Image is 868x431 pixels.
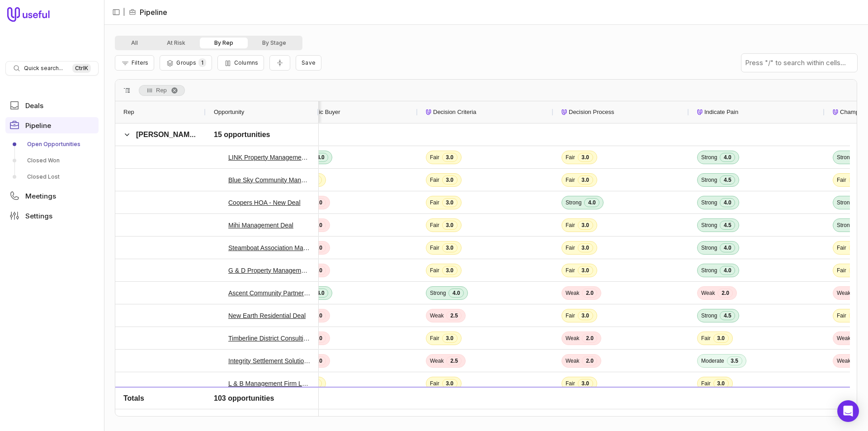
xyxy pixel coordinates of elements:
[582,334,597,343] span: 2.0
[701,289,715,297] span: Weak
[214,107,244,118] span: Opportunity
[566,289,579,297] span: Weak
[297,107,340,118] span: Economic Buyer
[849,243,864,252] span: 3.0
[727,356,742,365] span: 3.5
[578,266,593,275] span: 3.0
[5,170,99,184] a: Closed Lost
[584,198,599,207] span: 4.0
[228,220,293,231] a: Mihi Management Deal
[129,7,167,18] li: Pipeline
[837,222,853,229] span: Strong
[302,59,316,66] span: Save
[566,403,579,410] span: Weak
[269,55,290,71] button: Collapse all rows
[442,243,458,252] span: 3.0
[566,244,575,251] span: Fair
[566,267,575,274] span: Fair
[566,335,579,342] span: Weak
[311,266,326,275] span: 2.0
[5,188,99,204] a: Meetings
[25,102,43,109] span: Deals
[426,101,545,123] div: Decision Criteria
[311,356,326,365] span: 2.0
[578,175,593,185] span: 3.0
[582,356,597,365] span: 2.0
[139,85,185,96] span: Rep. Press ENTER to sort. Press DELETE to remove
[176,59,196,66] span: Groups
[5,137,99,184] div: Pipeline submenu
[720,221,735,230] span: 4.5
[139,85,185,96] div: Row Groups
[701,312,717,319] span: Strong
[701,267,717,274] span: Strong
[228,197,301,208] a: Coopers HOA - New Deal
[448,289,464,298] span: 4.0
[837,357,850,365] span: Weak
[117,38,152,48] button: All
[311,221,326,230] span: 2.0
[566,312,575,319] span: Fair
[152,38,200,48] button: At Risk
[720,311,735,320] span: 4.5
[430,335,439,342] span: Fair
[566,176,575,184] span: Fair
[228,175,311,185] a: Blue Sky Community Management, LLC Deal
[578,221,593,230] span: 3.0
[566,199,581,206] span: Strong
[442,153,458,162] span: 3.0
[430,289,446,297] span: Strong
[228,378,311,389] a: L & B Management Firm LLC - New Deal
[701,380,711,387] span: Fair
[109,5,123,19] button: Collapse sidebar
[311,243,326,252] span: 2.0
[430,222,439,229] span: Fair
[446,356,462,365] span: 2.5
[701,176,717,184] span: Strong
[5,208,99,224] a: Settings
[578,153,593,162] span: 3.0
[24,65,63,72] span: Quick search...
[5,117,99,133] a: Pipeline
[430,176,439,184] span: Fair
[198,58,206,67] span: 1
[296,55,321,71] button: Create a new saved view
[313,153,328,162] span: 4.0
[837,154,853,161] span: Strong
[720,175,735,185] span: 4.5
[228,288,311,298] a: Ascent Community Partners - New Deal
[25,213,52,219] span: Settings
[578,311,593,320] span: 3.0
[214,129,270,140] span: 15 opportunities
[701,154,717,161] span: Strong
[228,401,302,412] a: Modest Management Deal
[248,38,301,48] button: By Stage
[837,176,846,184] span: Fair
[228,310,306,321] a: New Earth Residential Deal
[849,266,864,275] span: 3.0
[442,198,458,207] span: 3.0
[720,198,735,207] span: 4.0
[713,334,729,343] span: 3.0
[566,222,575,229] span: Fair
[701,199,717,206] span: Strong
[713,379,729,388] span: 3.0
[578,379,593,388] span: 3.0
[311,198,326,207] span: 2.0
[720,266,735,275] span: 4.0
[849,311,864,320] span: 3.0
[430,267,439,274] span: Fair
[741,54,857,72] input: Press "/" to search within cells...
[313,289,328,298] span: 4.0
[578,243,593,252] span: 3.0
[156,85,167,96] span: Rep
[582,402,597,411] span: 2.5
[430,380,439,387] span: Fair
[837,400,859,422] div: Open Intercom Messenger
[837,312,846,319] span: Fair
[228,355,311,366] a: Integrity Settlement Solutions - New Deal
[849,175,864,185] span: 3.0
[837,335,850,342] span: Weak
[123,107,134,118] span: Rep
[446,311,462,320] span: 2.5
